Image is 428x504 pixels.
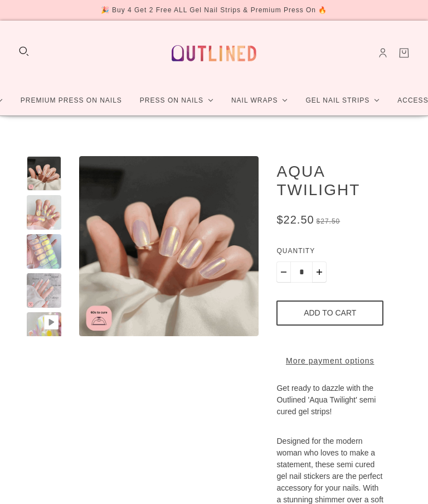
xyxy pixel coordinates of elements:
[398,47,410,59] a: Cart
[276,214,314,226] span: $22.50
[79,156,259,336] img: Aqua Twilight-Semi Cured Gel Strips-Outlined
[276,162,383,199] h1: Aqua Twilight
[312,261,327,283] button: Plus
[12,86,131,115] a: Premium Press On Nails
[377,47,389,59] a: Account
[276,301,383,326] button: Add to cart
[276,382,383,435] p: Get ready to dazzle with the Outlined 'Aqua Twilight' semi cured gel strips!
[101,4,328,16] div: 🎉 Buy 4 Get 2 Free ALL Gel Nail Strips & Premium Press On 🔥
[222,86,297,115] a: Nail Wraps
[276,261,291,283] button: Minus
[296,86,388,115] a: Gel Nail Strips
[131,86,222,115] a: Press On Nails
[18,45,30,57] button: Search
[79,156,259,336] modal-trigger: Enlarge product image
[276,355,383,367] a: More payment options
[276,245,383,261] label: Quantity
[165,30,263,77] a: Outlined
[317,217,341,225] span: $27.50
